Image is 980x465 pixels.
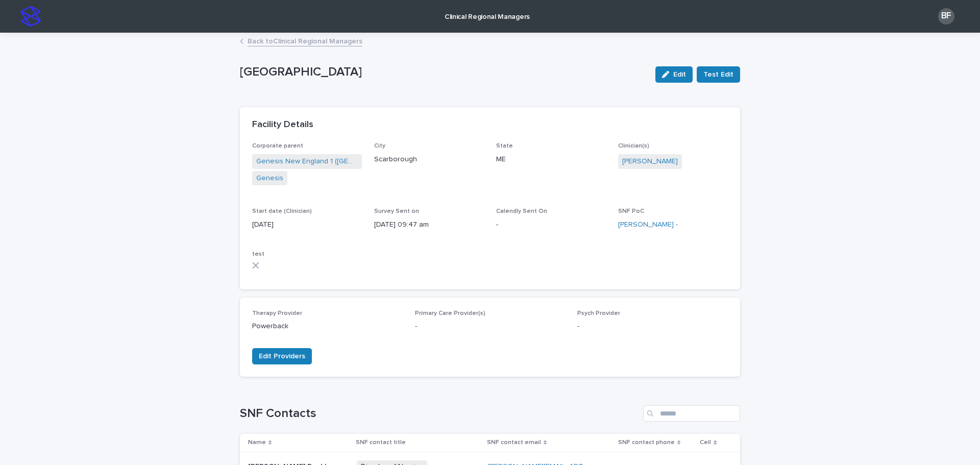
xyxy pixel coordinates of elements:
p: SNF contact title [356,437,406,448]
span: City [374,143,385,149]
span: State [496,143,513,149]
img: stacker-logo-s-only.png [20,6,41,27]
span: test [252,251,264,257]
a: Genesis [256,173,283,184]
input: Search [643,405,740,422]
span: Survey Sent on [374,208,419,214]
button: Test Edit [697,66,740,83]
p: Name [248,437,266,448]
p: [DATE] 09:47 am [374,219,484,230]
p: Scarborough [374,154,484,165]
a: [PERSON_NAME] - [618,219,678,230]
a: [PERSON_NAME] [622,156,678,167]
p: [GEOGRAPHIC_DATA] [240,65,647,80]
a: Genesis New England 1 ([GEOGRAPHIC_DATA], [GEOGRAPHIC_DATA], [GEOGRAPHIC_DATA], [GEOGRAPHIC_DATA]) [256,156,358,167]
div: BF [938,8,954,25]
span: SNF PoC [618,208,644,214]
p: - [577,321,728,332]
h2: Facility Details [252,119,313,131]
p: - [496,219,606,230]
span: Clinician(s) [618,143,649,149]
span: Test Edit [703,69,733,80]
p: Powerback [252,321,403,332]
span: Edit [673,71,686,78]
span: Psych Provider [577,310,620,316]
h1: SNF Contacts [240,406,639,421]
p: SNF contact phone [618,437,675,448]
button: Edit Providers [252,348,312,364]
p: [DATE] [252,219,362,230]
span: Calendly Sent On [496,208,547,214]
span: Corporate parent [252,143,303,149]
p: Cell [700,437,711,448]
span: Start date (Clinician) [252,208,312,214]
span: Edit Providers [259,351,305,361]
a: Back toClinical Regional Managers [248,35,362,46]
p: SNF contact email [487,437,541,448]
p: - [415,321,566,332]
span: Therapy Provider [252,310,302,316]
p: ME [496,154,606,165]
span: Primary Care Provider(s) [415,310,485,316]
button: Edit [655,66,693,83]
